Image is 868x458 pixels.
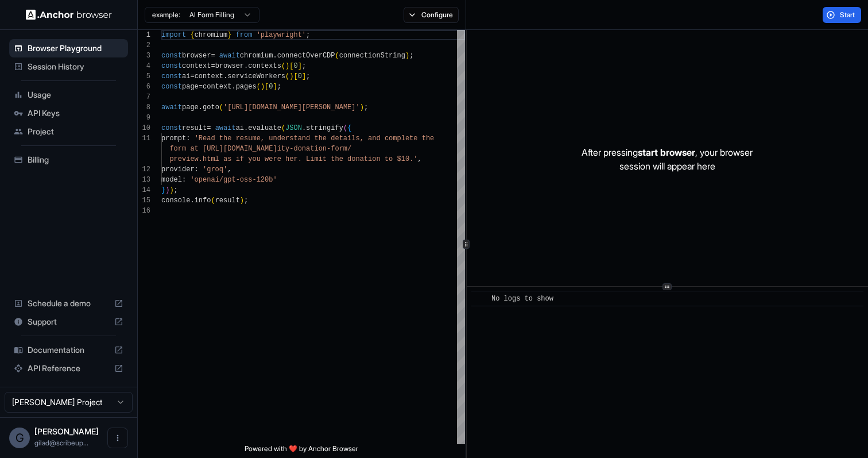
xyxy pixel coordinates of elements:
[293,72,297,80] span: [
[138,40,150,51] div: 2
[273,52,277,60] span: .
[277,83,281,91] span: ;
[335,52,339,60] span: (
[138,113,150,123] div: 9
[245,444,358,458] span: Powered with ❤️ by Anchor Browser
[244,62,248,70] span: .
[405,52,409,60] span: )
[215,197,240,205] span: result
[277,52,335,60] span: connectOverCDP
[269,83,273,91] span: 0
[9,313,128,331] div: Support
[273,83,277,91] span: ]
[417,155,421,163] span: ,
[289,72,293,80] span: )
[161,176,182,184] span: model
[138,71,150,82] div: 5
[306,72,310,80] span: ;
[161,31,186,39] span: import
[195,197,211,205] span: info
[203,83,231,91] span: context
[285,72,289,80] span: (
[138,123,150,133] div: 10
[9,104,128,122] div: API Keys
[211,52,215,60] span: =
[182,62,211,70] span: context
[182,83,199,91] span: page
[138,195,150,206] div: 15
[376,155,417,163] span: n to $10.'
[28,126,123,137] span: Project
[182,176,186,184] span: :
[138,82,150,92] div: 6
[161,62,182,70] span: const
[169,155,376,163] span: preview.html as if you were her. Limit the donatio
[364,103,368,111] span: ;
[138,133,150,144] div: 11
[9,151,128,169] div: Billing
[281,62,285,70] span: (
[227,31,231,39] span: }
[190,176,277,184] span: 'openai/gpt-oss-120b'
[298,62,302,70] span: ]
[231,83,235,91] span: .
[840,10,856,20] span: Start
[306,124,343,132] span: stringify
[203,166,227,174] span: 'groq'
[34,426,99,436] span: Gilad Spitzer
[199,103,203,111] span: .
[203,103,219,111] span: goto
[302,124,306,132] span: .
[240,197,244,205] span: )
[823,7,861,23] button: Start
[248,124,281,132] span: evaluate
[138,30,150,40] div: 1
[236,83,257,91] span: pages
[169,186,173,194] span: )
[182,103,199,111] span: page
[302,62,306,70] span: ;
[138,206,150,216] div: 16
[215,62,244,70] span: browser
[138,185,150,195] div: 14
[138,92,150,102] div: 7
[281,124,285,132] span: (
[9,428,30,448] div: G
[9,294,128,313] div: Schedule a demo
[34,438,88,447] span: gilad@scribeup.io
[182,52,211,60] span: browser
[293,62,297,70] span: 0
[236,31,253,39] span: from
[195,72,223,80] span: context
[285,62,289,70] span: )
[190,31,194,39] span: {
[227,166,231,174] span: ,
[138,102,150,113] div: 8
[190,72,194,80] span: =
[240,52,273,60] span: chromium
[207,124,211,132] span: =
[161,134,186,143] span: prompt
[174,186,178,194] span: ;
[343,124,347,132] span: (
[182,72,190,80] span: ai
[165,186,169,194] span: )
[182,124,207,132] span: result
[219,103,223,111] span: (
[261,83,265,91] span: )
[28,344,110,356] span: Documentation
[161,124,182,132] span: const
[285,124,302,132] span: JSON
[289,62,293,70] span: [
[244,124,248,132] span: .
[401,134,435,143] span: lete the
[28,363,110,374] span: API Reference
[152,10,180,20] span: example:
[28,316,110,328] span: Support
[248,62,281,70] span: contexts
[161,72,182,80] span: const
[161,186,165,194] span: }
[161,83,182,91] span: const
[28,43,123,54] span: Browser Playground
[190,197,194,205] span: .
